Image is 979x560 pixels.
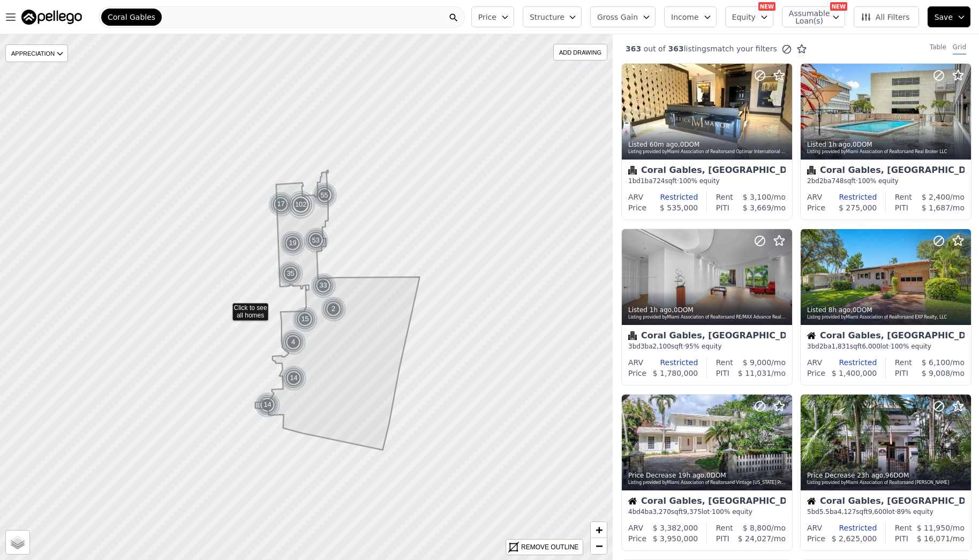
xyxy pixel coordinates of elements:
div: Coral Gables, [GEOGRAPHIC_DATA] [807,497,965,508]
span: $ 3,950,000 [653,534,698,543]
img: g1.png [278,261,304,286]
img: Condominium [628,331,637,340]
span: Income [671,12,699,22]
img: g1.png [281,329,307,355]
div: Price [628,202,646,213]
div: Restricted [822,357,877,368]
span: $ 16,071 [917,534,950,543]
img: g2.png [311,181,338,209]
time: 2025-08-12 07:37 [829,306,850,314]
span: $ 11,950 [917,524,950,532]
div: Listing provided by Miami Association of Realtors and Real Broker LLC [807,149,966,155]
span: $ 8,800 [743,524,771,532]
div: /mo [729,533,786,544]
div: Coral Gables, [GEOGRAPHIC_DATA] [628,497,786,508]
div: /mo [733,192,786,202]
img: Condominium [628,166,637,175]
div: /mo [908,533,965,544]
img: g1.png [255,392,281,418]
div: Listed , 0 DOM [807,140,966,149]
span: $ 11,031 [738,369,771,377]
img: House [807,497,816,505]
div: /mo [729,202,786,213]
div: /mo [912,192,965,202]
div: APPRECIATION [5,44,68,62]
div: PITI [716,202,729,213]
div: PITI [895,202,908,213]
div: 19 [280,230,306,256]
div: Restricted [822,192,877,202]
div: Listed , 0 DOM [628,306,787,314]
img: g1.png [281,365,307,391]
img: g1.png [292,306,319,332]
img: g1.png [311,273,337,298]
div: Rent [716,357,733,368]
span: − [596,539,603,553]
time: 2025-08-12 14:17 [829,141,850,148]
span: 3,270 [653,508,671,516]
span: 724 [653,177,665,185]
span: 363 [626,44,641,53]
div: ADD DRAWING [554,44,607,60]
img: g1.png [268,191,295,217]
span: $ 2,625,000 [832,534,877,543]
div: Listed , 0 DOM [628,140,787,149]
div: /mo [729,368,786,379]
a: Listed 60m ago,0DOMListing provided byMiami Association of Realtorsand Optimar International Real... [621,63,792,220]
div: /mo [912,357,965,368]
div: /mo [733,357,786,368]
div: 4 [281,329,306,355]
span: 748 [832,177,844,185]
span: $ 3,382,000 [653,524,698,532]
span: 9,375 [683,508,701,516]
span: Assumable Loan(s) [789,10,823,25]
div: 14 [281,365,307,391]
div: Listing provided by Miami Association of Realtors and [PERSON_NAME] [807,480,966,486]
div: Restricted [822,523,877,533]
div: Rent [716,523,733,533]
div: Coral Gables, [GEOGRAPHIC_DATA] [628,166,786,177]
div: 5 bd 5.5 ba sqft lot · 89% equity [807,508,965,516]
div: NEW [830,2,847,11]
img: g1.png [280,230,306,256]
button: Save [928,6,970,27]
div: Grid [953,43,966,55]
div: 3 bd 3 ba sqft · 95% equity [628,342,786,351]
span: + [596,523,603,536]
a: Zoom in [591,522,607,538]
div: Price [807,533,825,544]
img: House [628,497,637,505]
a: Listed 1h ago,0DOMListing provided byMiami Association of Realtorsand RE/MAX Advance Realty IICon... [621,229,792,385]
div: Price [807,202,825,213]
img: Condominium [807,166,816,175]
span: $ 3,669 [743,203,771,212]
div: Price Decrease , 96 DOM [807,471,966,480]
div: 4 bd 4 ba sqft lot · 100% equity [628,508,786,516]
div: 15 [292,306,318,332]
div: Listing provided by Miami Association of Realtors and EXP Realty, LLC [807,314,966,321]
div: 35 [278,261,304,286]
div: PITI [716,533,729,544]
div: Rent [716,192,733,202]
div: 14 [255,392,281,418]
div: ARV [807,357,822,368]
div: Coral Gables, [GEOGRAPHIC_DATA] [807,166,965,177]
div: Restricted [643,357,698,368]
button: Assumable Loan(s) [782,6,845,27]
div: Price [628,368,646,379]
span: 1,831 [832,343,850,350]
img: g3.png [287,190,316,219]
button: Price [471,6,514,27]
span: $ 2,400 [922,193,950,201]
span: Price [478,12,496,22]
img: g2.png [302,226,330,254]
div: 2 bd 2 ba sqft · 100% equity [807,177,965,185]
div: Price [807,368,825,379]
span: Gross Gain [597,12,638,22]
div: ARV [628,357,643,368]
div: Table [930,43,946,55]
div: Listing provided by Miami Association of Realtors and Optimar International Realty [628,149,787,155]
time: 2025-08-11 16:12 [857,472,883,479]
a: Listed 1h ago,0DOMListing provided byMiami Association of Realtorsand Real Broker LLCCondominiumC... [800,63,970,220]
div: ARV [807,192,822,202]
